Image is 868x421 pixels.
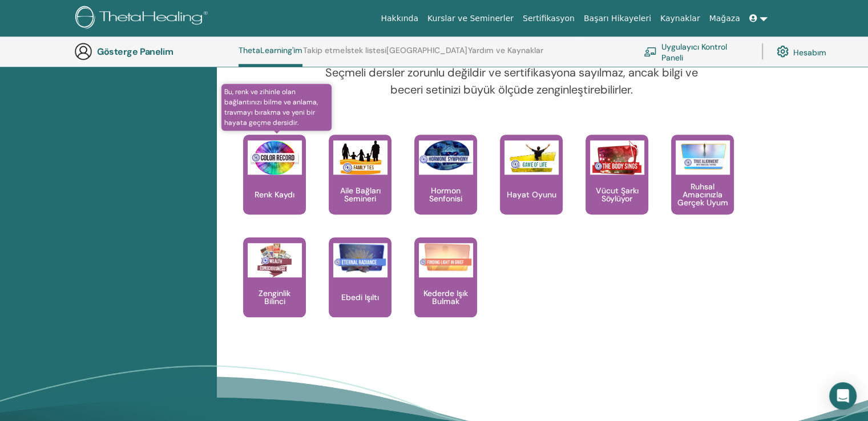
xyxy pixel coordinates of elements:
img: Ruhsal Amacınızla Gerçek Uyum [676,140,730,171]
a: Hesabım [777,39,826,64]
a: Takip etme [303,46,345,64]
font: Sertifikasyon [523,14,575,23]
a: Mağaza [704,8,744,29]
img: Hayat Oyunu [504,140,559,175]
a: Zenginlik Bilinci Zenginlik Bilinci [243,237,306,340]
img: Hormon Senfonisi [419,140,473,171]
a: Vücut Şarkı Söylüyor Vücut Şarkı Söylüyor [586,135,648,237]
img: Ebedi Işıltı [333,243,387,273]
font: Vücut Şarkı Söylüyor [596,185,639,204]
a: Kurslar ve Seminerler [423,8,518,29]
font: Uygulayıcı Kontrol Paneli [661,41,727,62]
font: Hesabım [793,47,826,57]
font: Hormon Senfonisi [429,185,462,204]
a: Hakkında [376,8,423,29]
font: Takip etme [303,45,345,55]
font: Hayat Oyunu [507,189,556,200]
img: Aile Bağları Semineri [333,140,387,175]
font: Kaynaklar [660,14,700,23]
font: Ebedi Işıltı [341,292,379,302]
a: Ruhsal Amacınızla Gerçek Uyum Ruhsal Amacınızla Gerçek Uyum [671,135,734,237]
a: ThetaLearning'im [239,46,302,67]
a: Kaynaklar [656,8,705,29]
a: Hormon Senfonisi Hormon Senfonisi [414,135,477,237]
a: [GEOGRAPHIC_DATA] [386,46,467,64]
font: [GEOGRAPHIC_DATA] [386,45,467,55]
a: Yardım ve Kaynaklar [468,46,543,64]
font: Mağaza [709,14,740,23]
img: Zenginlik Bilinci [248,243,302,277]
a: Sertifikasyon [518,8,579,29]
div: Open Intercom Messenger [829,382,857,410]
a: Ebedi Işıltı Ebedi Işıltı [329,237,391,340]
font: ThetaLearning'im [239,45,302,55]
img: chalkboard-teacher.svg [644,47,657,56]
img: cog.svg [777,43,789,60]
img: logo.png [75,6,212,31]
a: Bu, renk ve zihinle olan bağlantınızı bilme ve anlama, travmayı bırakma ve yeni bir hayata geçme ... [243,135,306,237]
img: Kederde Işık Bulmak [419,243,473,273]
font: İstek listesi [345,45,386,55]
font: Kederde Işık Bulmak [423,288,468,306]
font: Yardım ve Kaynaklar [468,45,543,55]
img: Renk Kaydı [248,140,302,175]
font: Başarı Hikayeleri [584,14,651,23]
font: Gösterge Panelim [97,46,173,58]
font: Kurslar ve Seminerler [427,14,514,23]
a: Kederde Işık Bulmak Kederde Işık Bulmak [414,237,477,340]
font: Renk Kaydı [255,189,294,200]
a: Aile Bağları Semineri Aile Bağları Semineri [329,135,391,237]
a: Hayat Oyunu Hayat Oyunu [500,135,563,237]
font: Bu, renk ve zihinle olan bağlantınızı bilme ve anlama, travmayı bırakma ve yeni bir hayata geçme ... [224,87,318,127]
font: Aile Bağları Semineri [340,185,381,204]
img: generic-user-icon.jpg [74,42,92,60]
font: Zenginlik Bilinci [259,288,290,306]
font: Seçmeli dersler zorunlu değildir ve sertifikasyona sayılmaz, ancak bilgi ve beceri setinizi büyük... [325,65,698,97]
font: Ruhsal Amacınızla Gerçek Uyum [677,181,728,208]
a: Başarı Hikayeleri [579,8,656,29]
img: Vücut Şarkı Söylüyor [590,140,644,175]
a: İstek listesi [345,46,386,64]
font: Hakkında [381,14,418,23]
a: Uygulayıcı Kontrol Paneli [644,39,748,64]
